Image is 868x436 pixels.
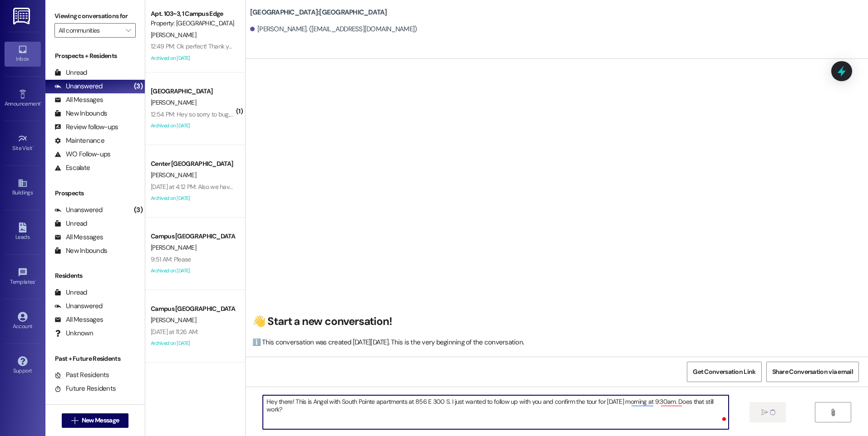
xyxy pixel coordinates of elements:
div: Apt. 103~3, 1 Campus Edge [151,9,235,19]
b: [GEOGRAPHIC_DATA]: [GEOGRAPHIC_DATA] [250,8,387,17]
div: Past Residents [54,370,109,380]
div: Unread [54,288,87,297]
textarea: To enrich screen reader interactions, please activate Accessibility in Grammarly extension settings [263,395,729,429]
div: Future Residents [54,384,116,393]
div: All Messages [54,95,103,105]
div: Maintenance [54,136,104,145]
span: [PERSON_NAME] [151,171,196,179]
div: All Messages [54,315,103,325]
a: Buildings [5,175,41,200]
span: • [33,144,34,150]
div: [PERSON_NAME]. ([EMAIL_ADDRESS][DOMAIN_NAME]) [250,24,417,34]
a: Templates • [5,265,41,289]
span: • [35,277,36,284]
button: Get Conversation Link [687,362,761,382]
div: New Inbounds [54,246,107,256]
div: (3) [132,203,145,217]
div: Archived on [DATE] [150,193,236,204]
span: Get Conversation Link [693,367,755,377]
div: Prospects [45,189,145,198]
div: Past + Future Residents [45,354,145,363]
span: [PERSON_NAME] [151,31,196,39]
div: [DATE] at 11:26 AM: [151,328,198,336]
div: 12:54 PM: Hey so sorry to bug, I gotta get back into my apartment to grab some meds, could I get ... [151,110,449,118]
div: Residents [45,271,145,281]
i:  [761,409,768,416]
div: Review follow-ups [54,122,118,132]
div: WO Follow-ups [54,150,110,159]
div: Archived on [DATE] [150,265,236,276]
div: Archived on [DATE] [150,53,236,64]
a: Leads [5,220,41,244]
div: Prospects + Residents [45,51,145,61]
span: [PERSON_NAME] [151,98,196,107]
div: ℹ️ This conversation was created [DATE][DATE]. This is the very beginning of the conversation. [252,338,857,347]
div: All Messages [54,233,103,242]
div: 12:49 PM: Ok perfect! Thank you [151,42,235,50]
div: New Inbounds [54,109,107,118]
a: Account [5,309,41,334]
div: Unread [54,68,87,78]
div: Center [GEOGRAPHIC_DATA] [151,159,235,169]
div: [GEOGRAPHIC_DATA] [151,87,235,96]
input: All communities [59,23,121,38]
div: [DATE] at 4:12 PM: Also we have been able to get personal renters insurance, what all do you guys... [151,183,442,191]
span: [PERSON_NAME] [151,243,196,252]
i:  [71,417,78,424]
img: ResiDesk Logo [13,8,32,24]
label: Viewing conversations for [54,9,136,23]
div: Campus [GEOGRAPHIC_DATA] [151,304,235,314]
a: Inbox [5,42,41,66]
div: Unknown [54,329,93,338]
span: [PERSON_NAME] [151,316,196,324]
a: Support [5,354,41,378]
div: Unanswered [54,301,103,311]
div: Archived on [DATE] [150,120,236,131]
span: Share Conversation via email [772,367,853,377]
span: New Message [82,416,119,425]
div: Escalate [54,163,90,173]
a: Site Visit • [5,131,41,155]
span: • [40,99,42,106]
i:  [126,27,131,34]
i:  [829,409,836,416]
h2: 👋 Start a new conversation! [252,315,857,329]
div: (3) [132,79,145,93]
div: Unanswered [54,205,103,215]
div: 9:51 AM: Please [151,255,191,263]
div: Unread [54,219,87,228]
button: New Message [62,413,129,428]
div: Archived on [DATE] [150,338,236,349]
button: Share Conversation via email [766,362,859,382]
div: Unanswered [54,82,103,91]
div: Campus [GEOGRAPHIC_DATA] [151,232,235,241]
div: Property: [GEOGRAPHIC_DATA] [151,19,235,28]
